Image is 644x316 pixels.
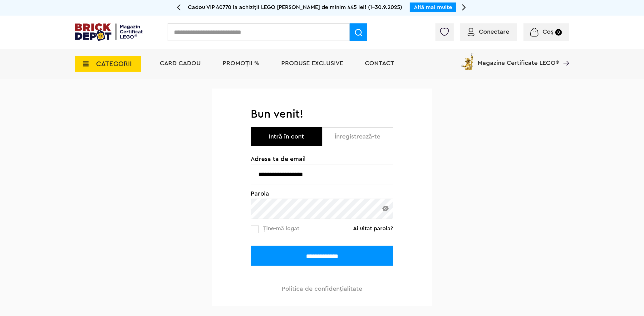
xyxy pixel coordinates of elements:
[282,60,343,66] a: Produse exclusive
[479,29,509,35] span: Conectare
[263,226,300,231] span: Ține-mă logat
[251,156,393,162] span: Adresa ta de email
[251,127,322,146] button: Intră în cont
[468,29,509,35] a: Conectare
[188,4,402,10] span: Cadou VIP 40770 la achiziții LEGO [PERSON_NAME] de minim 445 lei! (1-30.9.2025)
[365,60,395,66] a: Contact
[251,191,393,197] span: Parola
[96,61,132,67] span: CATEGORII
[251,107,393,121] h1: Bun venit!
[555,29,562,36] small: 0
[160,60,201,66] a: Card Cadou
[559,52,569,58] a: Magazine Certificate LEGO®
[353,225,393,231] a: Ai uitat parola?
[478,52,559,66] span: Magazine Certificate LEGO®
[282,286,362,292] a: Politica de confidenţialitate
[414,4,452,10] a: Află mai multe
[322,127,393,146] button: Înregistrează-te
[223,60,260,66] a: PROMOȚII %
[543,29,553,35] span: Coș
